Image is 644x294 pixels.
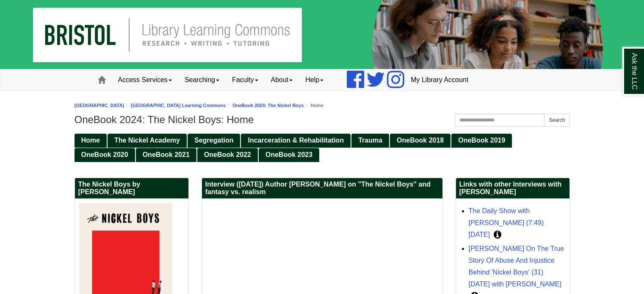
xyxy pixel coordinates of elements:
a: [PERSON_NAME] On The True Story Of Abuse And Injustice Behind 'Nickel Boys' (31) [DATE] with [PER... [469,245,564,288]
div: Guide Pages [75,133,570,162]
a: OneBook 2023 [259,148,319,162]
span: Incarceration & Rehabilitation [248,137,344,144]
span: OneBook 2020 [81,151,128,158]
a: Home [75,134,107,148]
span: OneBook 2019 [458,137,505,144]
span: Home [81,137,100,144]
span: OneBook 2022 [204,151,251,158]
a: Segregation [188,134,240,148]
a: Searching [178,69,226,91]
a: Trauma [351,134,389,148]
h2: Interview ([DATE]) Author [PERSON_NAME] on "The Nickel Boys" and fantasy vs. realism [202,178,442,199]
a: OneBook 2019 [451,134,512,148]
span: The Nickel Academy [114,137,180,144]
li: Home [304,102,323,110]
a: [GEOGRAPHIC_DATA] Learning Commons [131,103,226,108]
span: OneBook 2023 [265,151,312,158]
span: Segregation [194,137,233,144]
a: OneBook 2024: The Nickel Boys [232,103,304,108]
a: OneBook 2021 [136,148,196,162]
h1: OneBook 2024: The Nickel Boys: Home [75,114,570,126]
a: OneBook 2022 [197,148,258,162]
span: Trauma [358,137,382,144]
a: Help [299,69,330,91]
h2: Links with other Interviews with [PERSON_NAME] [456,178,569,199]
a: OneBook 2018 [390,134,451,148]
span: OneBook 2018 [397,137,444,144]
nav: breadcrumb [75,102,570,110]
span: OneBook 2021 [143,151,190,158]
button: Search [544,114,569,126]
a: The Daily Show with [PERSON_NAME] (7:49) [DATE] [469,207,544,238]
a: Faculty [226,69,265,91]
a: Incarceration & Rehabilitation [241,134,351,148]
a: [GEOGRAPHIC_DATA] [75,103,124,108]
h2: The Nickel Boys by [PERSON_NAME] [75,178,188,199]
a: OneBook 2020 [75,148,135,162]
a: The Nickel Academy [108,134,187,148]
a: My Library Account [404,69,475,91]
a: About [265,69,299,91]
a: Access Services [112,69,178,91]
